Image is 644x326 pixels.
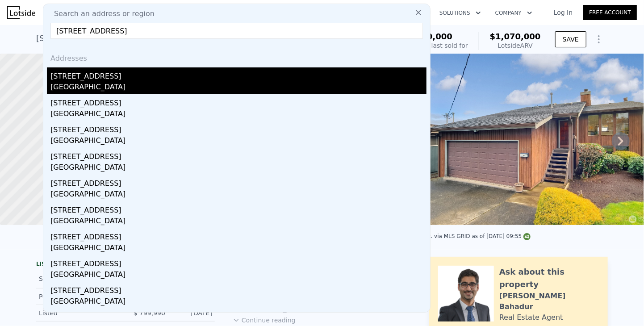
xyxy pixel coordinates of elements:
div: [GEOGRAPHIC_DATA] [50,135,427,148]
button: Company [488,5,539,21]
div: [STREET_ADDRESS] [50,282,427,296]
div: Addresses [47,46,427,67]
div: Real Estate Agent [499,312,563,323]
img: NWMLS Logo [523,233,531,240]
div: [STREET_ADDRESS] [50,309,427,323]
div: Off Market, last sold for [395,41,468,50]
div: LISTING & SALE HISTORY [36,260,215,269]
div: [STREET_ADDRESS] [50,228,427,242]
div: [GEOGRAPHIC_DATA] [50,162,427,175]
div: Pending [39,292,118,301]
div: [DATE] [172,309,212,318]
div: [STREET_ADDRESS] [50,121,427,135]
div: [STREET_ADDRESS] [50,175,427,189]
div: [GEOGRAPHIC_DATA] [50,216,427,228]
div: [STREET_ADDRESS] [50,255,427,269]
div: [STREET_ADDRESS] [50,148,427,162]
span: $ 799,990 [134,309,165,317]
div: [STREET_ADDRESS] [50,94,427,109]
button: SAVE [555,31,586,47]
a: Log In [543,8,583,17]
div: Sold [39,273,118,284]
div: Lotside ARV [490,41,541,50]
div: [GEOGRAPHIC_DATA] [50,296,427,309]
div: [GEOGRAPHIC_DATA] [50,82,427,94]
a: Free Account [583,5,637,20]
div: Ask about this property [499,266,599,291]
button: Continue reading [233,316,296,325]
div: [STREET_ADDRESS] [50,67,427,82]
img: Lotside [7,6,35,19]
button: Solutions [432,5,488,21]
span: $910,000 [410,32,453,41]
div: [GEOGRAPHIC_DATA] [50,242,427,255]
div: Listed [39,309,118,318]
div: [STREET_ADDRESS] , [GEOGRAPHIC_DATA] , WA 98178 [36,32,252,45]
div: [PERSON_NAME] Bahadur [499,291,599,312]
span: Search an address or region [47,8,155,19]
button: Show Options [590,30,608,48]
span: $1,070,000 [490,32,541,41]
div: [GEOGRAPHIC_DATA] [50,189,427,201]
div: [STREET_ADDRESS] [50,201,427,216]
div: [GEOGRAPHIC_DATA] [50,269,427,282]
input: Enter an address, city, region, neighborhood or zip code [50,23,423,39]
div: [GEOGRAPHIC_DATA] [50,109,427,121]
